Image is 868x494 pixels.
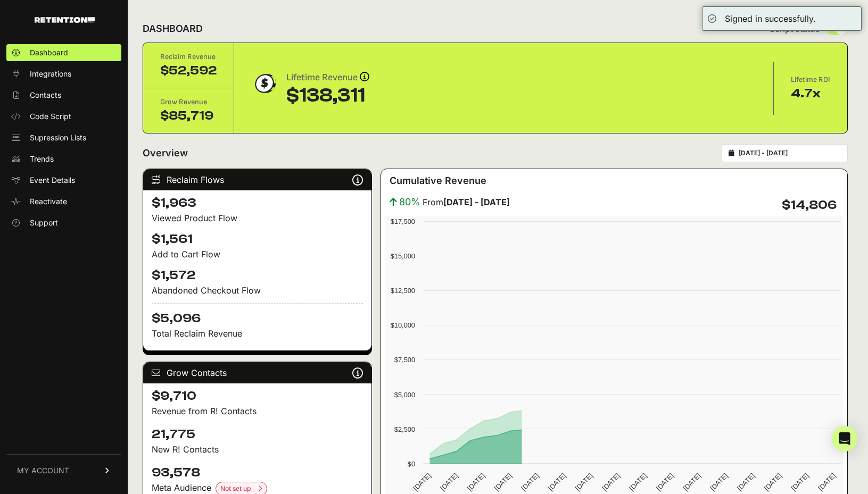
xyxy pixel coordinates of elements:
span: Supression Lists [30,132,86,143]
div: Lifetime Revenue [286,70,369,85]
a: MY ACCOUNT [6,454,121,487]
text: [DATE] [816,472,837,492]
text: [DATE] [655,472,675,492]
span: Code Script [30,111,71,122]
div: $138,311 [286,85,369,106]
text: $7,500 [394,356,415,364]
p: New R! Contacts [152,443,363,456]
text: [DATE] [735,472,756,492]
a: Dashboard [6,44,121,61]
img: Retention.com [35,17,95,23]
span: Contacts [30,90,61,101]
div: Abandoned Checkout Flow [152,284,363,297]
text: [DATE] [519,472,540,492]
text: [DATE] [493,472,514,492]
h4: $1,963 [152,195,363,212]
text: [DATE] [412,472,433,492]
text: [DATE] [439,472,459,492]
div: Reclaim Revenue [160,52,217,62]
div: $85,719 [160,107,217,124]
h4: $14,806 [782,197,837,214]
text: $5,000 [394,391,415,399]
text: [DATE] [789,472,810,492]
a: Event Details [6,172,121,189]
span: Support [30,217,58,228]
span: 80% [399,195,420,210]
a: Support [6,214,121,231]
div: 4.7x [791,85,830,102]
p: Revenue from R! Contacts [152,405,363,417]
div: Viewed Product Flow [152,212,363,224]
h3: Cumulative Revenue [390,173,486,188]
span: Reactivate [30,196,67,207]
span: MY ACCOUNT [17,465,69,476]
a: Integrations [6,65,121,82]
span: Event Details [30,175,75,186]
span: From [423,196,510,208]
span: Integrations [30,69,71,79]
text: [DATE] [574,472,594,492]
text: $17,500 [391,217,415,225]
h2: DASHBOARD [143,21,203,36]
text: [DATE] [466,472,486,492]
text: [DATE] [763,472,783,492]
div: Grow Revenue [160,97,217,107]
h4: $1,572 [152,267,363,284]
h4: 93,578 [152,464,363,481]
text: [DATE] [708,472,729,492]
a: Trends [6,150,121,168]
div: Reclaim Flows [143,169,371,190]
h4: $5,096 [152,303,363,327]
a: Code Script [6,108,121,125]
div: $52,592 [160,62,217,79]
text: [DATE] [682,472,702,492]
span: Dashboard [30,47,68,58]
text: $15,000 [391,252,415,260]
text: $12,500 [391,287,415,295]
text: [DATE] [547,472,567,492]
text: $0 [408,460,415,468]
a: Supression Lists [6,129,121,146]
div: Open Intercom Messenger [832,426,857,451]
h2: Overview [143,146,188,161]
span: Trends [30,154,54,164]
text: [DATE] [627,472,648,492]
a: Reactivate [6,193,121,210]
div: Grow Contacts [143,362,371,383]
div: Signed in successfully. [725,12,816,25]
text: [DATE] [600,472,621,492]
h4: $1,561 [152,231,363,248]
text: $10,000 [391,321,415,329]
div: Lifetime ROI [791,74,830,85]
div: Add to Cart Flow [152,248,363,261]
strong: [DATE] - [DATE] [443,197,510,207]
p: Total Reclaim Revenue [152,327,363,340]
h4: 21,775 [152,426,363,443]
h4: $9,710 [152,388,363,405]
text: $2,500 [394,425,415,433]
img: dollar-coin-05c43ed7efb7bc0c12610022525b4bbbb207c7efeef5aecc26f025e68dcafac9.png [251,70,278,97]
a: Contacts [6,87,121,104]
